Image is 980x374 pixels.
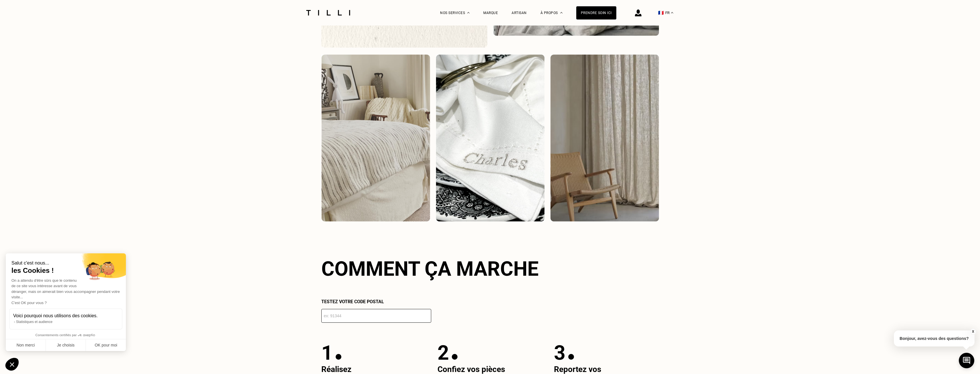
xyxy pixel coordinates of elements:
[304,10,352,15] img: Logo du service de couturière Tilli
[437,365,505,374] span: Confiez vos pièces
[512,11,527,15] a: Artisan
[321,299,659,304] p: Testez votre code postal
[437,341,449,365] p: 2
[658,10,664,15] span: 🇫🇷
[321,341,333,365] p: 1
[321,309,431,323] input: ex: 91344
[970,328,976,335] button: X
[560,12,563,13] img: Menu déroulant à propos
[321,54,430,222] img: interior
[550,54,659,222] img: interior
[635,9,642,16] img: icône connexion
[554,365,601,374] span: Reportez vos
[321,257,659,281] h2: Comment ça marche
[554,341,565,365] p: 3
[894,330,975,346] p: Bonjour, avez-vous des questions?
[467,12,470,13] img: Menu déroulant
[436,54,545,222] img: interior
[671,12,673,13] img: menu déroulant
[321,365,351,374] span: Réalisez
[483,11,498,15] a: Marque
[576,6,616,19] a: Prendre soin ici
